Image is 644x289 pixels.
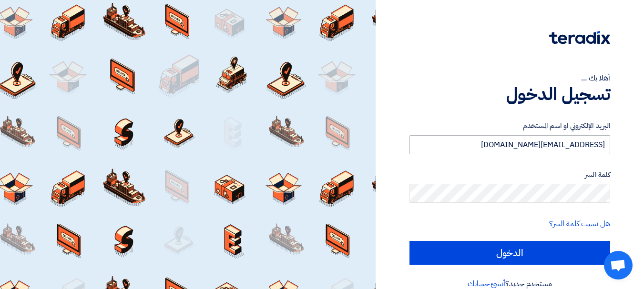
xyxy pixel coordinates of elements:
[409,84,610,105] h1: تسجيل الدخول
[549,218,610,229] a: هل نسيت كلمة السر؟
[409,135,610,154] input: أدخل بريد العمل الإلكتروني او اسم المستخدم الخاص بك ...
[409,241,610,265] input: الدخول
[604,251,633,279] div: دردشة مفتوحة
[409,72,610,84] div: أهلا بك ...
[549,31,610,44] img: Teradix logo
[409,169,610,180] label: كلمة السر
[409,120,610,131] label: البريد الإلكتروني او اسم المستخدم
